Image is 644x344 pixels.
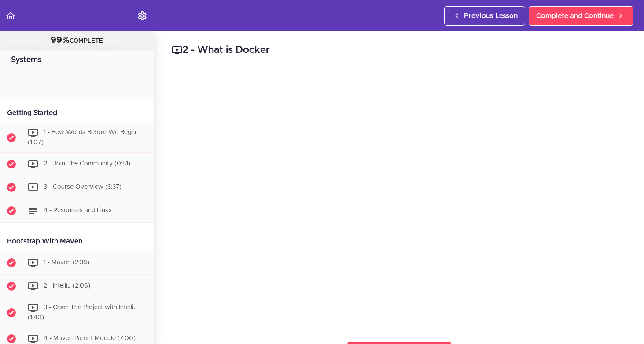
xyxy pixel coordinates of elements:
span: 4 - Maven Parent Module (7:00) [44,336,136,342]
span: 99% [51,36,70,45]
span: 2 - Join The Community (0:51) [44,161,130,167]
span: 3 - Course Overview (3:37) [44,184,121,190]
div: COMPLETE [11,35,143,46]
svg: Back to course curriculum [5,11,16,21]
a: Previous Lesson [444,6,525,26]
span: 4 - Resources and Links [44,207,112,213]
span: 1 - Maven (2:38) [44,259,89,265]
a: Complete and Continue [529,6,633,26]
span: 3 - Open The Project with IntelliJ (1:40) [28,304,137,321]
span: 2 - IntelliJ (2:06) [44,283,90,289]
iframe: Video Player [172,71,626,327]
span: Previous Lesson [464,11,518,21]
svg: Settings Menu [137,11,147,21]
span: Complete and Continue [536,11,614,21]
h2: 2 - What is Docker [172,43,626,58]
span: 1 - Few Words Before We Begin (1:07) [28,129,136,146]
